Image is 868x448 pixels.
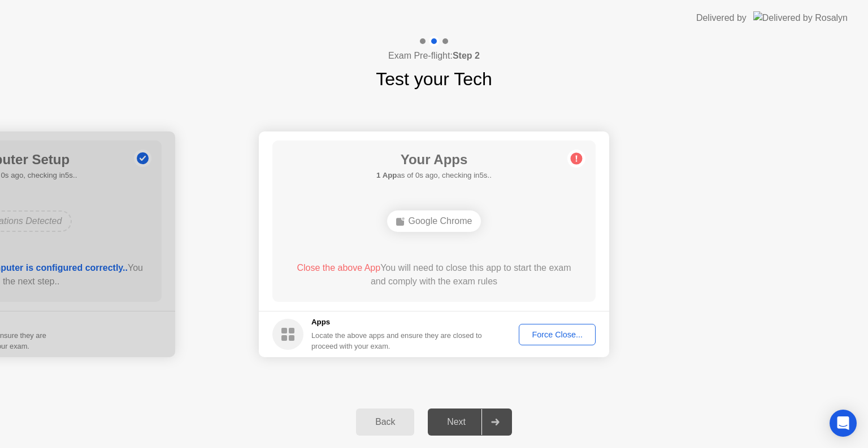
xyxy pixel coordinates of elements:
h1: Your Apps [376,150,492,170]
div: Force Close... [523,330,592,339]
button: Back [356,409,414,436]
div: You will need to close this app to start the exam and comply with the exam rules [289,261,580,288]
div: Locate the above apps and ensure they are closed to proceed with your exam. [311,330,483,352]
h1: Test your Tech [376,65,492,93]
span: Close the above App [297,263,380,273]
b: Step 2 [453,51,480,60]
div: Next [431,417,481,427]
b: 1 App [376,171,397,179]
button: Force Close... [519,324,596,345]
img: Delivered by Rosalyn [753,11,848,24]
button: Next [428,409,512,436]
h5: Apps [311,317,483,328]
h4: Exam Pre-flight: [388,49,480,63]
div: Back [359,417,411,427]
h5: as of 0s ago, checking in5s.. [376,170,492,181]
div: Open Intercom Messenger [830,410,857,437]
div: Delivered by [696,11,747,25]
div: Google Chrome [387,210,481,232]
